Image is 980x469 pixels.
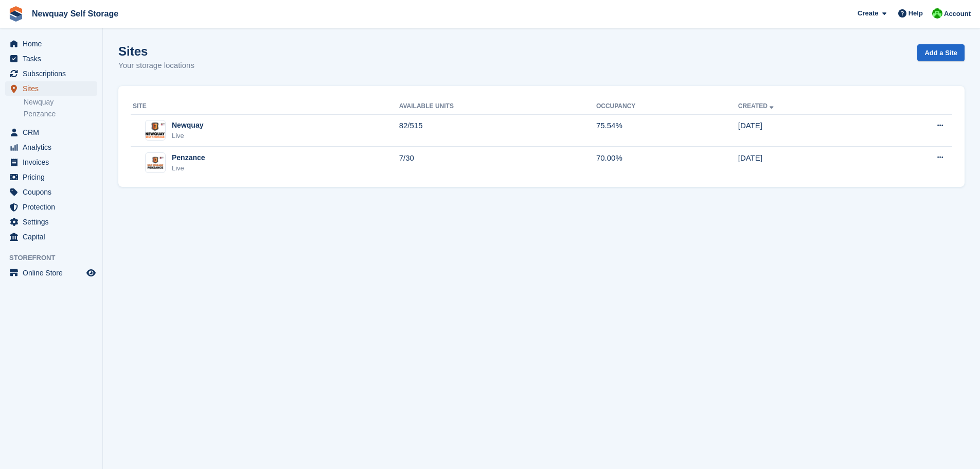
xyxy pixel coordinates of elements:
[399,98,596,115] th: Available Units
[24,109,97,119] a: Penzance
[738,114,874,147] td: [DATE]
[23,185,84,199] span: Coupons
[28,5,122,22] a: Newquay Self Storage
[23,51,84,66] span: Tasks
[9,253,102,263] span: Storefront
[908,8,923,19] span: Help
[596,147,738,179] td: 70.00%
[23,155,84,169] span: Invoices
[23,66,84,81] span: Subscriptions
[399,147,596,179] td: 7/30
[399,114,596,147] td: 82/515
[596,114,738,147] td: 75.54%
[596,98,738,115] th: Occupancy
[5,155,97,169] a: menu
[23,230,84,244] span: Capital
[23,266,84,280] span: Online Store
[146,123,165,137] img: Image of Newquay site
[24,97,97,107] a: Newquay
[5,51,97,66] a: menu
[23,37,84,51] span: Home
[5,185,97,199] a: menu
[23,125,84,140] span: CRM
[8,6,24,22] img: stora-icon-8386f47178a22dfd0bd8f6a31ec36ba5ce8667c1dd55bd0f319d3a0aa187defe.svg
[5,200,97,214] a: menu
[146,155,165,170] img: Image of Penzance site
[5,66,97,81] a: menu
[5,266,97,280] a: menu
[23,170,84,184] span: Pricing
[23,140,84,154] span: Analytics
[172,131,203,141] div: Live
[932,8,942,19] img: Baylor
[172,152,205,163] div: Penzance
[118,60,194,72] p: Your storage locations
[131,98,399,115] th: Site
[85,267,97,279] a: Preview store
[738,147,874,179] td: [DATE]
[738,102,776,110] a: Created
[23,81,84,96] span: Sites
[5,215,97,229] a: menu
[5,81,97,96] a: menu
[944,9,971,19] span: Account
[172,120,203,131] div: Newquay
[23,215,84,229] span: Settings
[5,140,97,154] a: menu
[172,163,205,173] div: Live
[5,37,97,51] a: menu
[858,8,878,19] span: Create
[5,170,97,184] a: menu
[118,44,194,58] h1: Sites
[5,230,97,244] a: menu
[23,200,84,214] span: Protection
[917,44,965,61] a: Add a Site
[5,125,97,140] a: menu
